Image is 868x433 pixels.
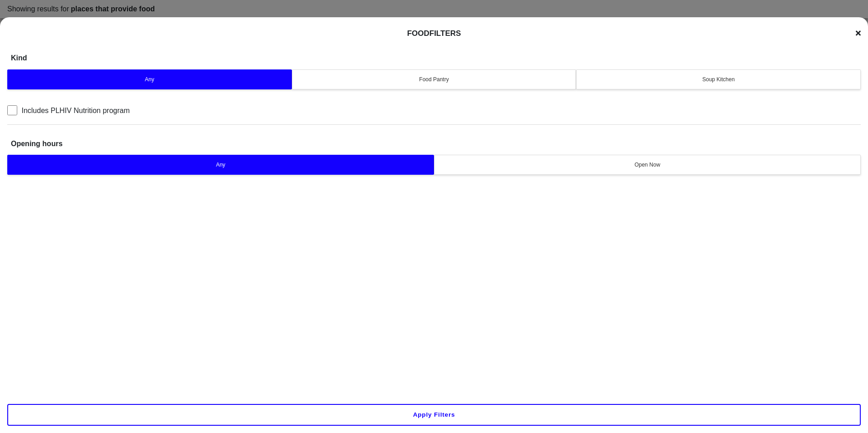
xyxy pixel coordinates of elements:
[7,105,17,115] input: Includes PLHIV Nutrition program
[407,29,461,38] h1: Food Filters
[298,75,571,84] div: Food Pantry
[7,69,292,89] button: Any
[292,69,577,89] button: Food Pantry
[21,106,129,114] span: Includes PLHIV Nutrition program
[11,125,63,153] h1: Opening hours
[11,39,27,67] h1: Kind
[13,161,428,169] div: Any
[7,155,434,175] button: Any
[440,161,855,169] div: Open Now
[582,75,855,84] div: Soup Kitchen
[576,69,861,89] button: Soup Kitchen
[13,75,286,84] div: Any
[434,155,861,175] button: Open Now
[7,404,861,426] button: Apply filters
